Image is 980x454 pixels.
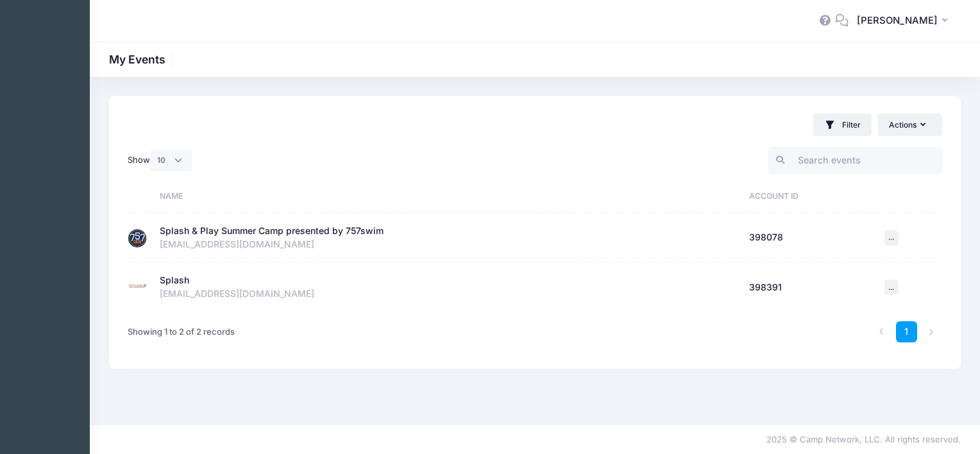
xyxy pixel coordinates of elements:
img: Splash & Play Summer Camp presented by 757swim [128,228,147,248]
button: [PERSON_NAME] [849,6,961,36]
button: ... [884,280,899,295]
input: Search events [768,147,942,174]
button: Filter [813,113,872,136]
h1: My Events [109,53,176,66]
button: Actions [878,113,942,135]
img: Splash [128,278,147,297]
div: Splash [160,274,189,287]
span: [PERSON_NAME] [857,13,938,28]
div: [EMAIL_ADDRESS][DOMAIN_NAME] [160,287,737,301]
span: ... [888,233,894,242]
td: 398391 [743,263,878,312]
select: Show [150,149,192,171]
div: Splash & Play Summer Camp presented by 757swim [160,224,384,238]
label: Show [128,149,192,171]
button: ... [884,230,899,246]
th: Account ID: activate to sort column ascending [743,180,878,213]
span: 2025 © Camp Network, LLC. All rights reserved. [766,434,961,444]
td: 398078 [743,213,878,263]
div: [EMAIL_ADDRESS][DOMAIN_NAME] [160,238,737,251]
a: 1 [896,321,917,342]
span: ... [888,283,894,292]
th: Name: activate to sort column ascending [153,180,743,213]
div: Showing 1 to 2 of 2 records [128,317,235,347]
